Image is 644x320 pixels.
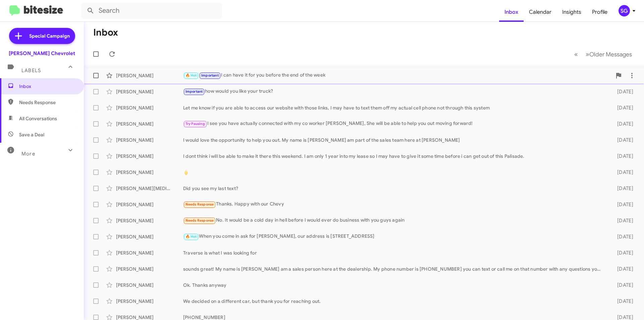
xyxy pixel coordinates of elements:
div: [DATE] [606,104,639,111]
div: [DATE] [606,137,639,143]
div: I see you have actually connected with my co worker [PERSON_NAME], She will be able to help you o... [183,120,606,128]
div: [DATE] [606,282,639,288]
span: More [21,151,35,157]
div: Ok. Thanks anyway [183,282,606,288]
span: « [574,50,578,58]
div: [PERSON_NAME] [116,72,183,79]
div: [DATE] [606,217,639,224]
div: 🖕 [183,169,606,176]
div: Thanks. Happy with our Chevy [183,200,606,208]
span: All Conversations [19,115,57,122]
h1: Inbox [93,27,118,38]
div: how would you like your truck? [183,88,606,95]
div: [PERSON_NAME] [116,121,183,127]
div: [PERSON_NAME] [116,298,183,305]
div: [DATE] [606,298,639,305]
div: Traverse is what I was looking for [183,249,606,256]
a: Special Campaign [9,28,75,44]
div: [DATE] [606,201,639,208]
div: [PERSON_NAME] [116,153,183,159]
div: [PERSON_NAME] [116,137,183,143]
div: [DATE] [606,185,639,192]
div: [DATE] [606,249,639,256]
button: Next [582,47,636,61]
span: Labels [21,67,41,74]
div: [PERSON_NAME] [116,201,183,208]
div: We decided on a different car, but thank you for reaching out. [183,298,606,305]
div: [PERSON_NAME] [116,249,183,256]
a: Calendar [524,2,557,22]
div: [PERSON_NAME] [116,88,183,95]
button: Previous [570,47,582,61]
div: [PERSON_NAME] [116,217,183,224]
div: [PERSON_NAME] [116,282,183,288]
div: [DATE] [606,153,639,159]
span: Needs Response [185,218,214,223]
span: Special Campaign [29,33,70,39]
div: [PERSON_NAME][MEDICAL_DATA] [116,185,183,192]
span: » [586,50,589,58]
span: Needs Response [185,202,214,207]
span: 🔥 Hot [185,234,197,239]
input: Search [81,3,222,19]
a: Insights [557,2,587,22]
a: Inbox [499,2,524,22]
div: sounds great! My name is [PERSON_NAME] am a sales person here at the dealership. My phone number ... [183,266,606,272]
span: Important [185,89,203,94]
span: Try Pausing [185,122,205,126]
div: I would love the opportunity to help you out. My name is [PERSON_NAME] am part of the sales team ... [183,137,606,143]
div: [PERSON_NAME] [116,104,183,111]
span: Important [201,73,219,78]
div: SG [619,5,630,16]
div: [PERSON_NAME] [116,169,183,176]
div: No. It would be a cold day in hell before I would ever do business with you guys again [183,217,606,224]
div: I can have it for you before the end of the week [183,72,612,79]
span: Older Messages [589,51,632,58]
span: Needs Response [19,99,76,106]
span: Save a Deal [19,131,44,138]
div: [DATE] [606,233,639,240]
div: [DATE] [606,121,639,127]
span: Inbox [19,83,76,90]
a: Profile [587,2,613,22]
button: SG [613,5,637,16]
span: 🔥 Hot [185,73,197,78]
div: [DATE] [606,266,639,272]
div: [PERSON_NAME] [116,233,183,240]
div: [DATE] [606,88,639,95]
div: [PERSON_NAME] [116,266,183,272]
div: [PERSON_NAME] Chevrolet [9,50,75,57]
nav: Page navigation example [571,47,636,61]
div: Did you see my last text? [183,185,606,192]
div: [DATE] [606,169,639,176]
div: I dont think i will be able to make it there this weekend. I am only 1 year into my lease so I ma... [183,153,606,159]
div: Let me know if you are able to access our website with those links, I may have to text them off m... [183,104,606,111]
div: When you come in ask for [PERSON_NAME], our address is [STREET_ADDRESS] [183,233,606,240]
